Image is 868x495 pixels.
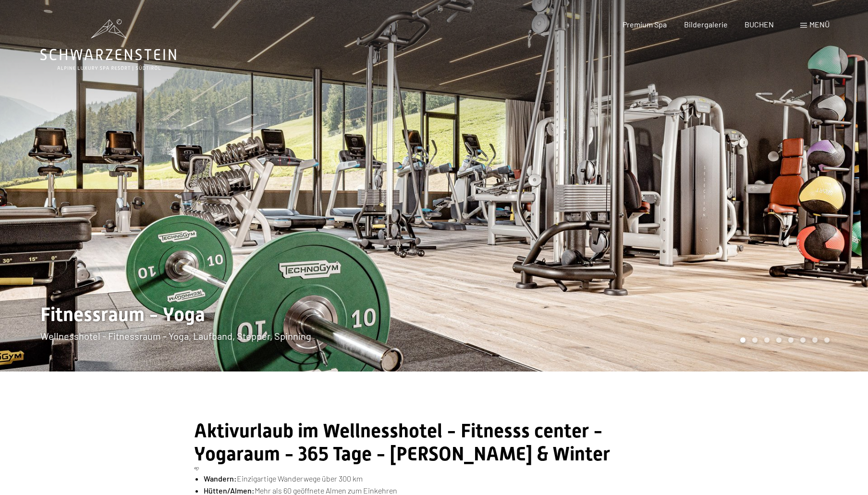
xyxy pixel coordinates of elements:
div: Carousel Page 5 [788,337,794,343]
div: Carousel Page 2 [752,337,758,343]
strong: Hütten/Almen: [204,486,255,495]
a: Premium Spa [623,20,667,29]
div: Carousel Page 8 [824,337,830,343]
div: Carousel Page 4 [776,337,782,343]
li: Einzigartige Wanderwege über 300 km [204,472,674,485]
span: Menü [809,20,830,29]
a: Bildergalerie [684,20,728,29]
div: Carousel Page 1 (Current Slide) [740,337,746,343]
div: Carousel Page 3 [764,337,770,343]
strong: Wandern: [204,474,237,483]
div: Carousel Pagination [737,337,830,343]
div: Carousel Page 7 [812,337,818,343]
span: Aktivurlaub im Wellnesshotel - Fitnesss center - Yogaraum - 365 Tage - [PERSON_NAME] & Winter [194,420,610,465]
div: Carousel Page 6 [800,337,806,343]
a: BUCHEN [745,20,774,29]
